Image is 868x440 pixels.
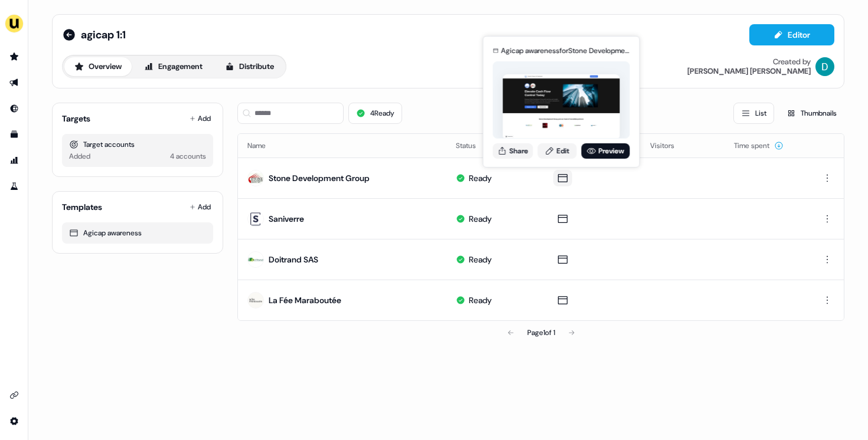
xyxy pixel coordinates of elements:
div: Ready [469,294,492,306]
img: David [815,57,834,76]
button: 4Ready [348,103,402,124]
button: Overview [64,57,132,76]
div: Targets [62,113,90,124]
a: Go to attribution [5,151,24,170]
button: Share [493,143,533,159]
a: Preview [582,143,630,159]
a: Go to integrations [5,412,24,431]
div: Added [69,150,90,162]
div: [PERSON_NAME] [PERSON_NAME] [687,67,811,76]
button: Add [187,110,213,127]
div: Created by [773,57,811,67]
div: Stone Development Group [269,172,370,184]
a: Go to integrations [5,386,24,405]
button: Editor [749,24,834,45]
button: Name [247,135,280,156]
button: Time spent [734,135,784,156]
div: Agicap awareness [69,227,206,239]
div: Saniverre [269,213,304,225]
div: Agicap awareness for Stone Development Group [501,45,630,57]
button: Status [456,135,490,156]
a: Go to experiments [5,177,24,196]
div: Ready [469,213,492,225]
a: Go to outbound experience [5,73,24,92]
button: Visitors [650,135,688,156]
a: Go to Inbound [5,99,24,118]
button: Engagement [134,57,213,76]
span: agicap 1:1 [81,28,126,42]
div: La Fée Maraboutée [269,294,341,306]
div: Ready [469,254,492,265]
img: asset preview [503,74,620,140]
button: Thumbnails [779,103,844,124]
div: Doitrand SAS [269,254,318,265]
a: Editor [749,30,834,42]
a: Edit [538,143,577,159]
a: Go to prospects [5,47,24,66]
div: 4 accounts [170,150,206,162]
button: Add [187,199,213,215]
button: List [733,103,774,124]
div: Ready [469,172,492,184]
div: Page 1 of 1 [527,327,555,339]
button: Distribute [215,57,284,76]
div: Target accounts [69,139,206,150]
a: Go to templates [5,125,24,144]
div: Templates [62,201,102,213]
